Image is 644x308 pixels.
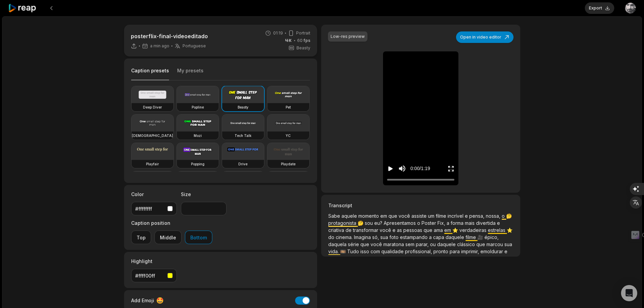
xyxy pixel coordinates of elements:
[150,43,169,49] span: a min ago
[457,241,476,247] span: clássico
[286,104,291,110] h3: Pet
[436,213,448,219] span: filme
[328,227,345,233] span: criativa
[448,213,465,219] span: incrível
[328,241,348,247] span: daquela
[328,248,340,254] span: vida.
[433,234,446,240] span: capa
[380,213,388,219] span: em
[348,241,360,247] span: série
[156,296,164,305] span: 🤩
[238,104,248,110] h3: Beasty
[447,220,451,226] span: a
[416,241,430,247] span: parar,
[383,241,405,247] span: maratona
[384,220,417,226] span: Apresentamos
[424,227,434,233] span: que
[433,248,450,254] span: pronto
[411,213,428,219] span: assiste
[437,220,447,226] span: Fix,
[400,234,429,240] span: estampando
[183,43,206,49] span: Portuguese
[428,213,436,219] span: um
[273,30,283,36] span: 01:19
[235,133,252,138] h3: Tech Talk
[154,231,182,244] button: Middle
[417,220,422,226] span: o
[131,258,177,265] label: Highlight
[374,220,384,226] span: eu?
[347,248,360,254] span: Tudo
[331,33,365,40] div: Low-res preview
[328,202,513,209] h3: Transcript
[371,241,383,247] span: você
[131,67,169,80] button: Caption presets
[132,133,173,138] h3: [DEMOGRAPHIC_DATA]
[399,213,411,219] span: você
[392,227,397,233] span: e
[328,220,358,226] span: protagonista
[405,241,416,247] span: sem
[502,213,506,219] span: o
[286,133,291,138] h3: YC
[238,161,247,167] h3: Drive
[429,234,433,240] span: a
[381,248,405,254] span: qualidade
[387,162,394,175] button: Play video
[504,248,507,254] span: e
[185,231,212,244] button: Bottom
[360,248,371,254] span: isso
[389,234,400,240] span: foto
[135,272,165,279] div: #ffff00ff
[450,248,461,254] span: para
[360,241,371,247] span: que
[469,213,486,219] span: pensa,
[194,133,202,138] h3: Mozi
[281,161,295,167] h3: Playdate
[131,32,208,40] p: posterflix-final-videoeditado
[131,297,154,304] span: Add Emoji
[405,248,433,254] span: profissional,
[131,269,177,282] button: #ffff00ff
[353,227,380,233] span: transformar
[354,234,372,240] span: Imagina
[372,234,380,240] span: só,
[143,104,162,110] h3: Deep Diver
[422,220,437,226] span: Poster
[480,248,504,254] span: emoldurar
[446,234,466,240] span: daquele
[296,45,310,51] span: Beasty
[131,231,151,244] button: Top
[476,241,486,247] span: que
[397,227,403,233] span: as
[135,205,165,212] div: #ffffffff
[388,213,399,219] span: que
[341,213,358,219] span: aquele
[371,248,381,254] span: com
[146,161,159,167] h3: Playfair
[358,213,380,219] span: momento
[177,67,204,80] button: My presets
[444,227,452,233] span: em
[336,234,354,240] span: cinema.
[465,213,469,219] span: e
[304,38,310,43] span: fps
[621,285,637,301] div: Open Intercom Messenger
[191,161,205,167] h3: Popping
[365,220,374,226] span: sou
[328,212,513,255] p: 🤔 🤔 ⭐ ⭐ 🎥 🎞️ 😄 💖 💖 🚀 🚀 🚀 💸 💸 💸 ⏳ 🌟 🌟
[297,38,310,44] span: 60
[398,164,406,173] button: Mute sound
[430,241,437,247] span: ou
[488,227,507,233] span: estrelas
[456,31,514,43] button: Open in video editor
[192,104,204,110] h3: Popline
[345,227,353,233] span: de
[484,234,499,240] span: épico,
[380,227,392,233] span: você
[296,30,310,36] span: Portrait
[461,248,480,254] span: imprimir,
[131,191,177,198] label: Color
[434,227,444,233] span: ama
[328,234,336,240] span: do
